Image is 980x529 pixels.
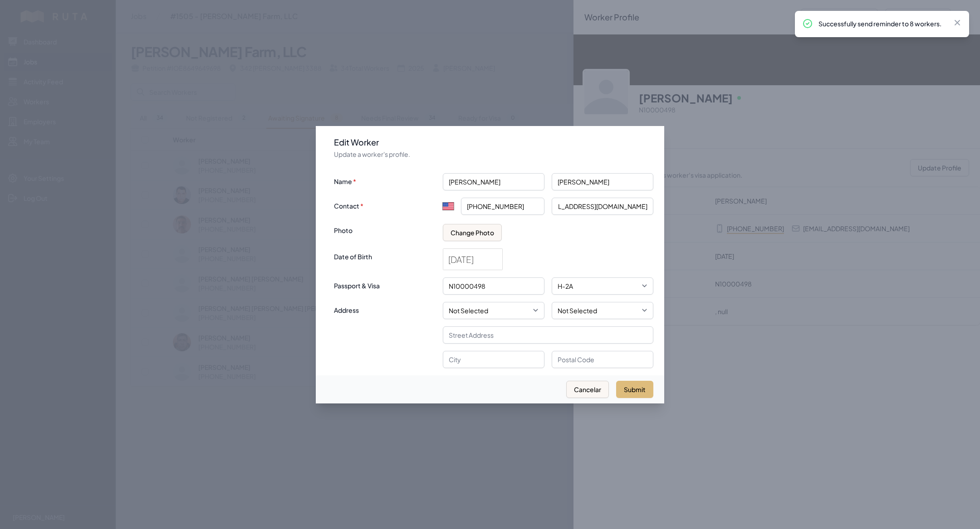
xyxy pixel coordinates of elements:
input: First name [443,173,544,190]
button: Cancelar [566,381,609,398]
p: Update a worker's profile. [334,150,653,159]
label: Contact [334,198,436,211]
input: Street Address [443,326,653,344]
input: City [443,351,544,368]
label: Date of Birth [334,248,436,262]
label: Name [334,173,436,187]
input: Enter phone number [461,198,544,215]
input: Email [552,198,653,215]
h3: Edit Worker [334,137,653,148]
label: Photo [334,222,436,236]
input: Last name [552,173,653,190]
button: Submit [616,381,653,398]
label: Address [334,302,436,315]
input: Date [443,249,502,270]
label: Passport & Visa [334,277,436,291]
input: Postal Code [552,351,653,368]
button: Change Photo [443,224,502,241]
input: Passport # [443,277,544,295]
